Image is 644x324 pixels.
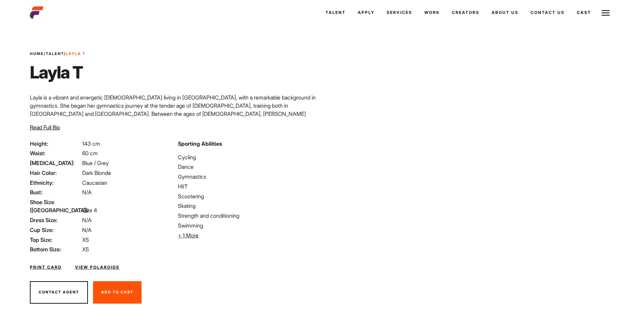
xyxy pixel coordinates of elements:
span: Bust: [30,188,81,196]
span: Dark Blonde [82,169,111,176]
a: About Us [485,3,525,22]
span: + 1 More [178,232,199,239]
span: Height: [30,140,81,148]
h1: Layla T [30,62,86,83]
span: Cup Size: [30,226,81,234]
a: View Polaroids [75,264,119,270]
span: / / [30,51,86,57]
span: Size 4 [82,207,97,214]
span: Caucasian [82,179,107,186]
span: 143 cm [82,140,100,147]
a: Talent [319,3,352,22]
button: Read Full Bio [30,123,60,131]
li: Strength and conditioning [178,212,318,220]
span: Hair Color: [30,169,81,177]
li: Skating [178,202,318,210]
p: Layla is a vibrant and energetic [DEMOGRAPHIC_DATA] living in [GEOGRAPHIC_DATA], with a remarkabl... [30,93,318,142]
span: Shoe Size ([GEOGRAPHIC_DATA]): [30,198,81,214]
span: XS [82,246,89,253]
span: Ethnicity: [30,179,81,187]
a: Apply [352,3,381,22]
span: Dress Size: [30,216,81,224]
span: Read Full Bio [30,124,60,131]
span: Blue / Grey [82,160,109,166]
button: Add To Cast [93,281,142,304]
a: Services [381,3,418,22]
a: Print Card [30,264,61,270]
span: XS [82,236,89,243]
img: cropped-aefm-brand-fav-22-square.png [30,6,43,19]
li: HIIT [178,182,318,191]
span: Waist: [30,149,81,157]
strong: Layla T [66,51,86,56]
span: 60 cm [82,150,98,157]
li: Scootering [178,192,318,200]
strong: Sporting Abilities [178,140,222,147]
button: Contact Agent [30,281,88,304]
a: Talent [46,51,64,56]
span: N/A [82,217,92,223]
a: Contact Us [525,3,571,22]
li: Gymnastics [178,173,318,181]
span: Add To Cast [101,290,133,294]
li: Cycling [178,153,318,161]
img: Burger icon [602,9,610,17]
a: Work [418,3,446,22]
span: N/A [82,227,92,233]
a: Creators [446,3,485,22]
span: N/A [82,189,92,196]
a: Cast [571,3,597,22]
a: Home [30,51,44,56]
li: Swimming [178,221,318,230]
span: [MEDICAL_DATA]: [30,159,81,167]
span: Top Size: [30,236,81,244]
span: Bottom Size: [30,245,81,253]
li: Dance [178,163,318,171]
